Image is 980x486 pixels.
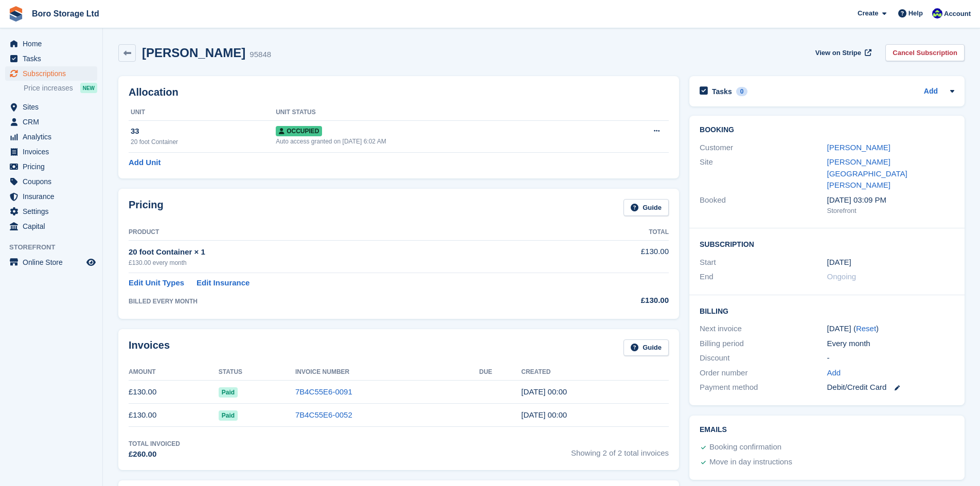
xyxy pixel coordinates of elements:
[142,46,245,60] h2: [PERSON_NAME]
[295,387,352,396] a: 7B4C55E6-0091
[700,338,827,350] div: Billing period
[700,257,827,268] div: Start
[219,387,238,398] span: Paid
[23,66,84,81] span: Subscriptions
[85,256,97,268] a: Preview store
[23,204,84,219] span: Settings
[250,49,271,61] div: 95848
[24,82,97,94] a: Price increases NEW
[815,48,861,58] span: View on Stripe
[700,194,827,216] div: Booked
[709,441,781,454] div: Booking confirmation
[129,364,219,381] th: Amount
[129,297,567,306] div: BILLED EVERY MONTH
[5,37,97,51] a: menu
[623,199,669,216] a: Guide
[827,272,857,281] span: Ongoing
[23,100,84,114] span: Sites
[712,87,732,96] h2: Tasks
[129,339,170,356] h2: Invoices
[5,130,97,144] a: menu
[827,382,954,393] div: Debit/Credit Card
[858,8,878,19] span: Create
[219,364,295,381] th: Status
[827,367,841,379] a: Add
[24,83,73,93] span: Price increases
[5,159,97,174] a: menu
[521,364,669,381] th: Created
[709,456,792,469] div: Move in day instructions
[521,387,567,396] time: 2025-08-18 23:00:38 UTC
[932,8,942,19] img: Tobie Hillier
[5,51,97,66] a: menu
[129,439,180,448] div: Total Invoiced
[8,6,24,22] img: stora-icon-8386f47178a22dfd0bd8f6a31ec36ba5ce8667c1dd55bd0f319d3a0aa187defe.svg
[885,44,965,61] a: Cancel Subscription
[700,239,954,249] h2: Subscription
[827,338,954,350] div: Every month
[5,204,97,219] a: menu
[700,142,827,154] div: Customer
[129,224,567,241] th: Product
[129,157,161,169] a: Add Unit
[23,189,84,204] span: Insurance
[700,126,954,134] h2: Booking
[827,257,851,268] time: 2025-07-18 23:00:00 UTC
[23,159,84,174] span: Pricing
[908,8,923,19] span: Help
[23,174,84,189] span: Coupons
[129,404,219,427] td: £130.00
[827,206,954,216] div: Storefront
[944,9,971,19] span: Account
[129,277,184,289] a: Edit Unit Types
[700,305,954,316] h2: Billing
[700,382,827,393] div: Payment method
[5,255,97,269] a: menu
[827,323,954,335] div: [DATE] ( )
[276,104,604,121] th: Unit Status
[129,199,164,216] h2: Pricing
[295,410,352,419] a: 7B4C55E6-0052
[23,115,84,129] span: CRM
[856,324,876,333] a: Reset
[736,87,748,96] div: 0
[23,255,84,269] span: Online Store
[23,51,84,66] span: Tasks
[276,126,322,136] span: Occupied
[5,100,97,114] a: menu
[479,364,522,381] th: Due
[567,295,669,307] div: £130.00
[5,145,97,159] a: menu
[23,219,84,233] span: Capital
[700,426,954,434] h2: Emails
[129,258,567,267] div: £130.00 every month
[827,352,954,364] div: -
[129,381,219,404] td: £130.00
[700,156,827,191] div: Site
[295,364,479,381] th: Invoice Number
[827,143,890,152] a: [PERSON_NAME]
[23,130,84,144] span: Analytics
[129,246,567,258] div: 20 foot Container × 1
[9,242,102,253] span: Storefront
[131,125,276,137] div: 33
[5,189,97,204] a: menu
[23,37,84,51] span: Home
[924,86,938,98] a: Add
[623,339,669,356] a: Guide
[700,323,827,335] div: Next invoice
[827,157,907,189] a: [PERSON_NAME][GEOGRAPHIC_DATA][PERSON_NAME]
[827,194,954,206] div: [DATE] 03:09 PM
[5,174,97,189] a: menu
[129,104,276,121] th: Unit
[700,352,827,364] div: Discount
[23,145,84,159] span: Invoices
[700,367,827,379] div: Order number
[567,240,669,273] td: £130.00
[219,410,238,421] span: Paid
[521,410,567,419] time: 2025-07-18 23:00:37 UTC
[129,448,180,460] div: £260.00
[80,83,97,93] div: NEW
[571,439,669,460] span: Showing 2 of 2 total invoices
[28,5,103,22] a: Boro Storage Ltd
